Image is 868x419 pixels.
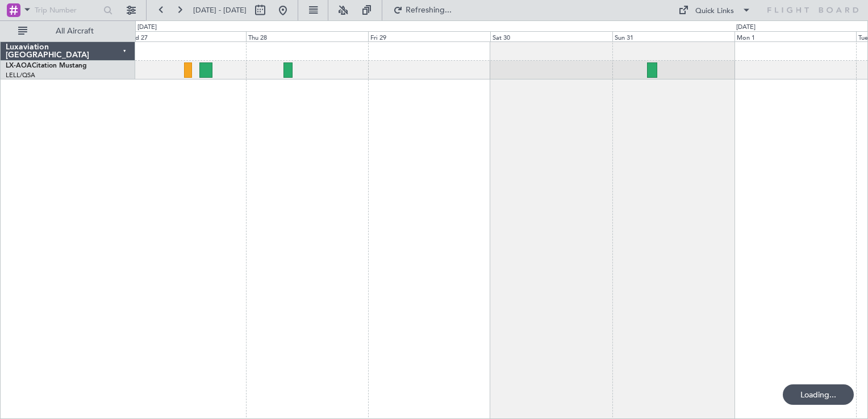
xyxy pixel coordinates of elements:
div: Thu 28 [246,31,368,41]
div: Quick Links [695,6,734,17]
div: [DATE] [137,23,157,32]
div: Wed 27 [124,31,246,41]
span: Refreshing... [405,6,453,14]
div: Sat 30 [490,31,612,41]
a: LX-AOACitation Mustang [6,62,87,69]
div: [DATE] [736,23,756,32]
div: Fri 29 [368,31,490,41]
span: All Aircraft [30,27,120,35]
input: Trip Number [35,2,100,19]
div: Sun 31 [612,31,735,41]
button: Refreshing... [388,1,456,19]
span: LX-AOA [6,62,32,69]
a: LELL/QSA [6,71,35,79]
span: [DATE] - [DATE] [193,5,247,15]
button: Quick Links [673,1,757,19]
div: Loading... [783,384,854,405]
div: Mon 1 [735,31,857,41]
button: All Aircraft [12,22,123,40]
